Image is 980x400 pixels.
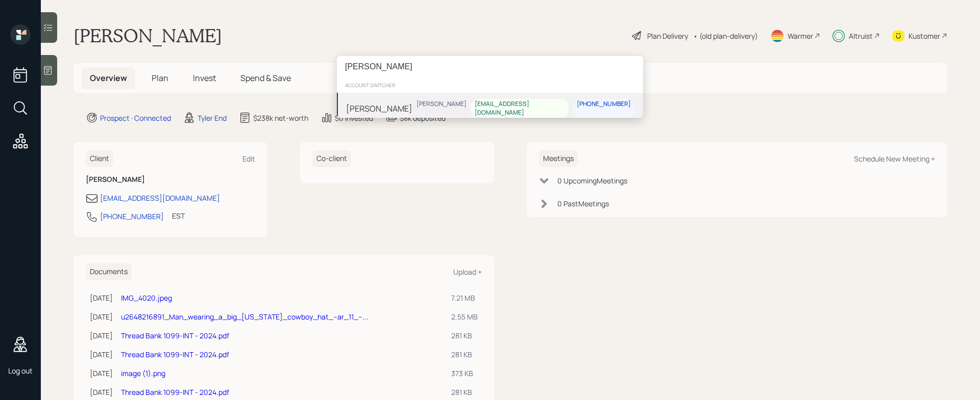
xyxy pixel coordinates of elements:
[337,77,643,93] div: account switcher
[577,100,631,109] div: [PHONE_NUMBER]
[475,100,565,117] div: [EMAIL_ADDRESS][DOMAIN_NAME]
[416,100,467,109] div: [PERSON_NAME]
[337,56,643,77] input: Type a command or search…
[346,102,412,115] div: [PERSON_NAME]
